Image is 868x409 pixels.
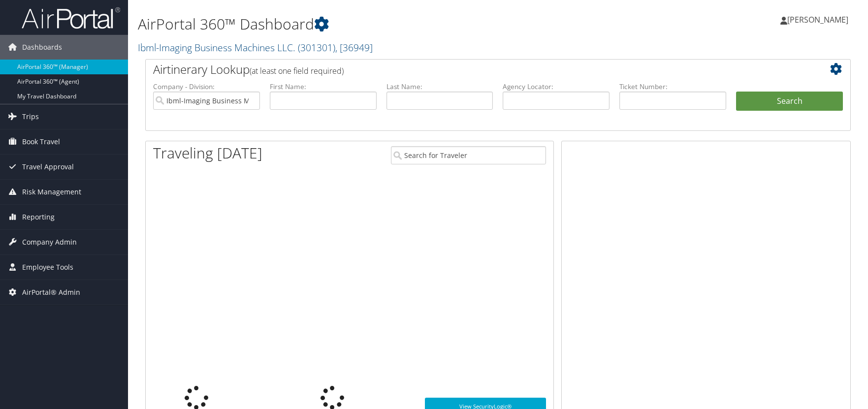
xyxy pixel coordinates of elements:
[250,65,344,76] span: (at least one field required)
[619,82,726,92] label: Ticket Number:
[270,82,377,92] label: First Name:
[780,5,858,34] a: [PERSON_NAME]
[22,255,73,280] span: Employee Tools
[22,180,81,204] span: Risk Management
[22,6,120,30] img: airportal-logo.png
[22,155,74,179] span: Travel Approval
[503,82,610,92] label: Agency Locator:
[22,280,80,305] span: AirPortal® Admin
[22,129,60,154] span: Book Travel
[736,92,843,111] button: Search
[386,82,493,92] label: Last Name:
[153,82,260,92] label: Company - Division:
[298,41,335,54] span: ( 301301 )
[22,205,55,229] span: Reporting
[787,14,848,25] span: [PERSON_NAME]
[153,61,784,78] h2: Airtinerary Lookup
[22,104,39,129] span: Trips
[391,146,546,164] input: Search for Traveler
[335,41,373,54] span: , [ 36949 ]
[22,230,77,254] span: Company Admin
[153,143,262,163] h1: Traveling [DATE]
[138,14,618,34] h1: AirPortal 360™ Dashboard
[138,41,373,54] a: Ibml-Imaging Business Machines LLC.
[22,35,62,60] span: Dashboards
